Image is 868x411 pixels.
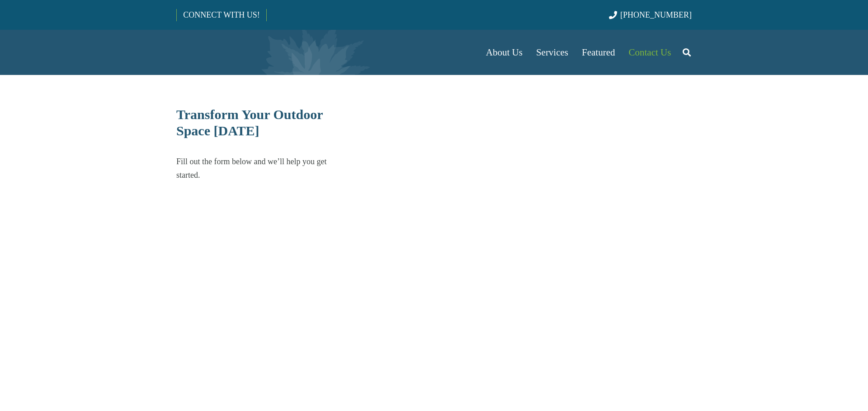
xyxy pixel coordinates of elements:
a: CONNECT WITH US! [177,4,266,26]
span: Featured [582,47,615,58]
span: About Us [486,47,523,58]
span: Contact Us [629,47,671,58]
span: Services [536,47,568,58]
a: Borst-Logo [176,34,326,70]
a: [PHONE_NUMBER] [609,10,692,19]
span: Transform Your Outdoor Space [DATE] [176,107,323,138]
span: [PHONE_NUMBER] [620,10,692,19]
a: About Us [479,30,529,75]
a: Contact Us [622,30,678,75]
a: Services [529,30,575,75]
p: Fill out the form below and we’ll help you get started. [176,155,345,182]
a: Featured [575,30,622,75]
a: Search [678,41,696,64]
